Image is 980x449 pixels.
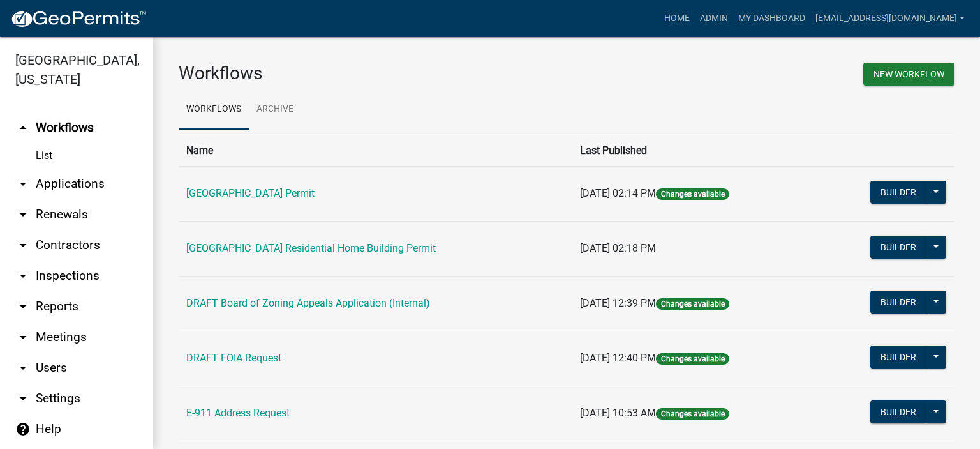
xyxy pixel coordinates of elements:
[179,135,572,166] th: Name
[15,299,31,314] i: arrow_drop_down
[580,297,656,309] span: [DATE] 12:39 PM
[179,63,557,84] h3: Workflows
[186,352,281,364] a: DRAFT FOIA Request
[15,268,31,284] i: arrow_drop_down
[733,6,810,31] a: My Dashboard
[656,353,729,365] span: Changes available
[186,187,315,199] a: [GEOGRAPHIC_DATA] Permit
[15,391,31,406] i: arrow_drop_down
[15,422,31,437] i: help
[580,187,656,199] span: [DATE] 02:14 PM
[656,188,729,200] span: Changes available
[695,6,733,31] a: Admin
[870,346,926,369] button: Builder
[580,407,656,419] span: [DATE] 10:53 AM
[659,6,695,31] a: Home
[186,407,290,419] a: E-911 Address Request
[15,360,31,376] i: arrow_drop_down
[870,181,926,204] button: Builder
[15,176,31,192] i: arrow_drop_down
[15,207,31,222] i: arrow_drop_down
[15,120,31,135] i: arrow_drop_up
[580,352,656,364] span: [DATE] 12:40 PM
[572,135,817,166] th: Last Published
[870,291,926,314] button: Builder
[249,89,301,130] a: Archive
[656,298,729,310] span: Changes available
[15,238,31,253] i: arrow_drop_down
[186,297,430,309] a: DRAFT Board of Zoning Appeals Application (Internal)
[810,6,970,31] a: [EMAIL_ADDRESS][DOMAIN_NAME]
[863,63,954,86] button: New Workflow
[15,330,31,345] i: arrow_drop_down
[870,400,926,423] button: Builder
[580,242,656,254] span: [DATE] 02:18 PM
[656,408,729,420] span: Changes available
[870,236,926,259] button: Builder
[186,242,436,254] a: [GEOGRAPHIC_DATA] Residential Home Building Permit
[179,89,249,130] a: Workflows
